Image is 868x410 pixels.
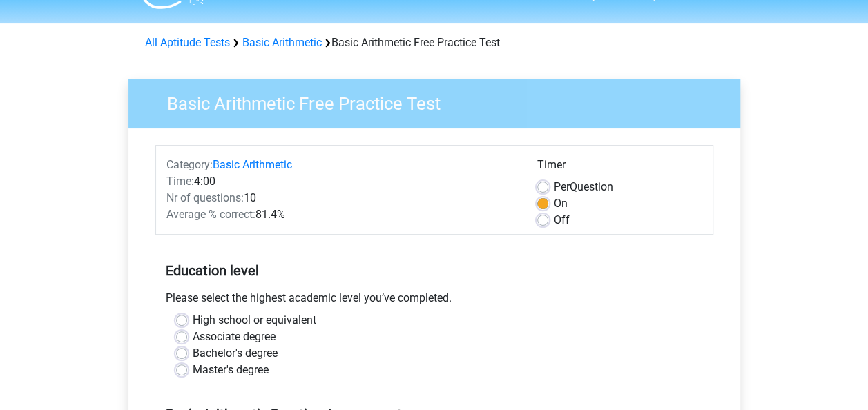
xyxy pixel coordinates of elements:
span: Nr of questions: [166,191,244,204]
div: Timer [537,157,702,179]
label: High school or equivalent [193,312,316,329]
label: Question [554,179,613,195]
h5: Education level [166,257,703,284]
span: Per [554,180,570,193]
div: Please select the highest academic level you’ve completed. [155,290,713,312]
label: Master's degree [193,362,269,378]
label: Off [554,212,570,228]
span: Average % correct: [166,208,255,221]
div: Basic Arithmetic Free Practice Test [139,35,729,51]
span: Category: [166,158,213,171]
div: 10 [156,190,527,206]
div: 4:00 [156,173,527,190]
a: All Aptitude Tests [145,36,230,49]
a: Basic Arithmetic [242,36,322,49]
a: Basic Arithmetic [213,158,292,171]
span: Time: [166,175,194,188]
label: On [554,195,568,212]
label: Associate degree [193,329,276,345]
label: Bachelor's degree [193,345,278,362]
div: 81.4% [156,206,527,223]
h3: Basic Arithmetic Free Practice Test [151,88,730,115]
